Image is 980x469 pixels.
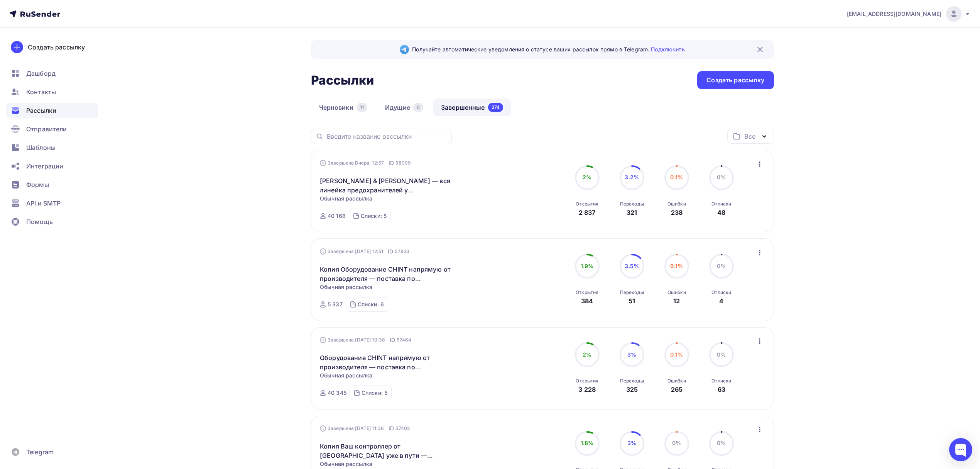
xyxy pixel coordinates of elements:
div: Списки: 5 [362,389,387,397]
div: 325 [626,385,638,394]
a: Отправители [6,121,98,137]
span: ID [388,248,393,255]
div: Все [744,132,755,141]
div: Создать рассылку [28,42,85,52]
a: [PERSON_NAME] & [PERSON_NAME] — вся линейка предохранителей у [GEOGRAPHIC_DATA] [320,176,452,195]
span: Обычная рассылка [320,195,372,202]
a: Копия Ваш контроллер от [GEOGRAPHIC_DATA] уже в пути — экспресс-доставка по [GEOGRAPHIC_DATA] [320,442,452,460]
span: 3% [627,440,636,446]
span: API и SMTP [26,199,61,208]
div: Переходы [620,378,644,384]
button: Все [727,129,774,144]
a: Черновики11 [311,99,376,116]
span: Шаблоны [26,143,56,152]
span: 0% [717,174,726,180]
span: 2% [583,174,591,180]
span: 58099 [395,159,411,167]
div: Переходы [620,201,644,207]
h2: Рассылки [311,73,374,88]
span: Отправители [26,124,67,134]
span: 1.9% [581,263,594,269]
div: Открытия [576,201,598,207]
div: Ошибки [667,378,686,384]
div: 5 337 [328,301,343,308]
a: Рассылки [6,103,98,118]
div: Ошибки [667,289,686,296]
span: Обычная рассылка [320,372,372,379]
span: Рассылки [26,106,56,115]
img: Telegram [400,45,409,54]
div: 238 [671,208,683,217]
div: 51 [629,296,635,306]
div: Переходы [620,289,644,296]
a: [EMAIL_ADDRESS][DOMAIN_NAME] [847,6,971,22]
span: Обычная рассылка [320,283,372,291]
div: 321 [627,208,637,217]
a: Контакты [6,84,98,100]
span: 57823 [395,248,409,255]
span: 0% [717,263,726,269]
span: 57464 [397,336,411,344]
span: ID [390,336,395,344]
div: Отписки [711,378,731,384]
span: Формы [26,180,49,189]
div: Завершена [DATE] 12:51 [320,248,409,255]
div: Отписки [711,289,731,296]
span: 3.2% [625,174,639,180]
span: 2% [583,351,591,358]
div: Создать рассылку [706,76,764,85]
a: Шаблоны [6,140,98,155]
div: Списки: 6 [358,301,384,308]
div: 4 [719,296,723,306]
span: 0.1% [670,263,683,269]
span: 0.1% [670,174,683,180]
span: 57402 [395,425,410,432]
div: Открытия [576,289,598,296]
input: Введите название рассылки [327,132,447,141]
span: Контакты [26,87,56,97]
span: Обычная рассылка [320,460,372,468]
a: Завершенные274 [433,99,511,116]
div: 265 [671,385,683,394]
div: 0 [413,103,423,112]
span: ID [389,159,394,167]
div: 48 [717,208,725,217]
div: 274 [488,103,503,112]
div: Открытия [576,378,598,384]
span: ID [389,425,394,432]
span: Помощь [26,217,53,226]
span: Получайте автоматические уведомления о статусе ваших рассылок прямо в Telegram. [412,46,684,53]
span: 0% [717,351,726,358]
a: Копия Оборудование CHINT напрямую от производителя — поставка по [GEOGRAPHIC_DATA] и [GEOGRAPHIC_... [320,265,452,283]
div: Ошибки [667,201,686,207]
div: Отписки [711,201,731,207]
a: Идущие0 [377,99,431,116]
div: Завершена [DATE] 11:36 [320,425,410,432]
span: 0.1% [670,351,683,358]
div: 384 [581,296,593,306]
a: Дашборд [6,66,98,81]
span: 3.5% [625,263,639,269]
span: 3% [627,351,636,358]
span: [EMAIL_ADDRESS][DOMAIN_NAME] [847,10,941,18]
div: 12 [673,296,680,306]
div: Завершена [DATE] 10:38 [320,336,411,344]
div: 2 837 [579,208,596,217]
span: 1.8% [581,440,594,446]
div: 40 168 [328,212,346,220]
div: 63 [718,385,725,394]
div: 3 228 [578,385,596,394]
span: Дашборд [26,69,56,78]
div: 11 [357,103,367,112]
a: Формы [6,177,98,192]
a: Оборудование CHINT напрямую от производителя — поставка по [GEOGRAPHIC_DATA] и [GEOGRAPHIC_DATA] [320,353,452,372]
div: Списки: 5 [361,212,387,220]
span: 0% [672,440,681,446]
span: Интеграции [26,161,63,171]
span: Telegram [26,447,54,457]
div: 40 345 [328,389,346,397]
a: Подключить [651,46,684,53]
span: 0% [717,440,726,446]
div: Завершена Вчера, 12:57 [320,159,411,167]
